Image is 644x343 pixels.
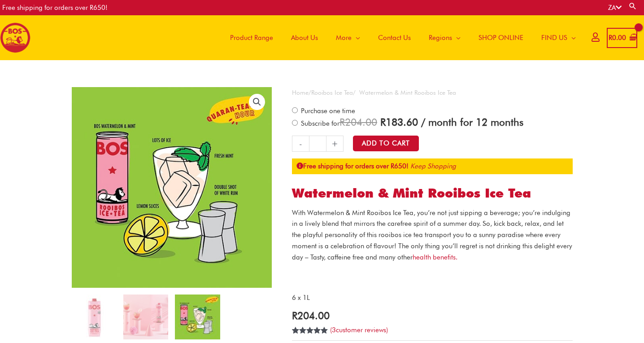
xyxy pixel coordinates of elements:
nav: Breadcrumb [292,87,573,98]
h1: Watermelon & Mint Rooibos Ice Tea [292,186,573,201]
a: Rooibos Ice Tea [311,89,353,96]
img: Watermelon & Mint Rooibos Ice Tea [72,295,117,339]
button: Add to Cart [353,136,419,151]
span: Subscribe for [300,119,523,128]
a: Product Range [221,15,282,60]
bdi: 204.00 [292,309,330,321]
span: R [292,309,297,321]
a: ZA [608,4,622,12]
a: SHOP ONLINE [470,15,532,60]
span: Purchase one time [300,107,355,115]
span: More [336,24,352,51]
a: Contact Us [369,15,420,60]
nav: Site Navigation [214,15,585,60]
input: Purchase one time [292,107,298,113]
span: R [339,116,345,128]
a: About Us [282,15,327,60]
span: SHOP ONLINE [479,24,523,51]
a: Home [292,89,309,96]
strong: Free shipping for orders over R650! [296,162,409,170]
span: 204.00 [339,116,377,128]
img: Watermelon & Mint Rooibos Ice Tea - Image 3 [175,295,220,339]
a: health benefits. [413,253,457,261]
p: 6 x 1L [292,292,573,303]
a: View Shopping Cart, empty [607,28,637,48]
span: / month for 12 months [421,116,523,128]
a: Regions [420,15,470,60]
span: 3 [332,326,336,334]
span: Contact Us [378,24,411,51]
span: Product Range [230,24,273,51]
span: R [609,34,612,42]
span: 183.60 [380,116,418,128]
span: About Us [291,24,318,51]
p: With Watermelon & Mint Rooibos Ice Tea, you’re not just sipping a beverage; you’re indulging in a... [292,207,573,263]
a: (3customer reviews) [330,326,388,334]
input: Subscribe for / month for 12 months [292,120,298,126]
img: WM_1-copy [123,295,168,339]
a: - [292,136,309,152]
a: Search button [628,2,637,10]
a: View full-screen image gallery [249,94,265,110]
bdi: 0.00 [609,34,626,42]
span: R [380,116,386,128]
input: Product quantity [309,136,326,152]
span: FIND US [541,24,567,51]
a: Keep Shopping [410,162,456,170]
a: + [326,136,344,152]
span: Regions [429,24,452,51]
a: More [327,15,369,60]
